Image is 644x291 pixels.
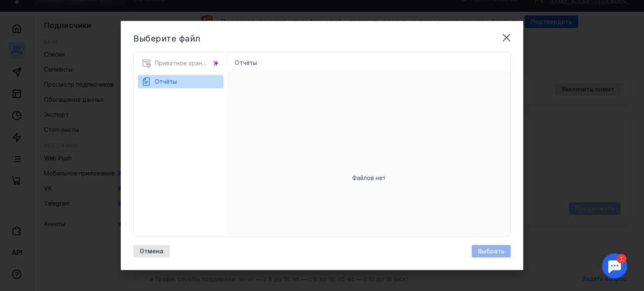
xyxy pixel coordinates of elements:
span: Выберите файл [133,33,200,44]
span: Отмена [140,248,164,255]
button: Отчёты [141,75,220,88]
div: 1 [19,5,29,14]
span: Файлов нет [352,174,386,182]
button: Отмена [133,245,170,258]
span: Отчёты [155,78,177,85]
